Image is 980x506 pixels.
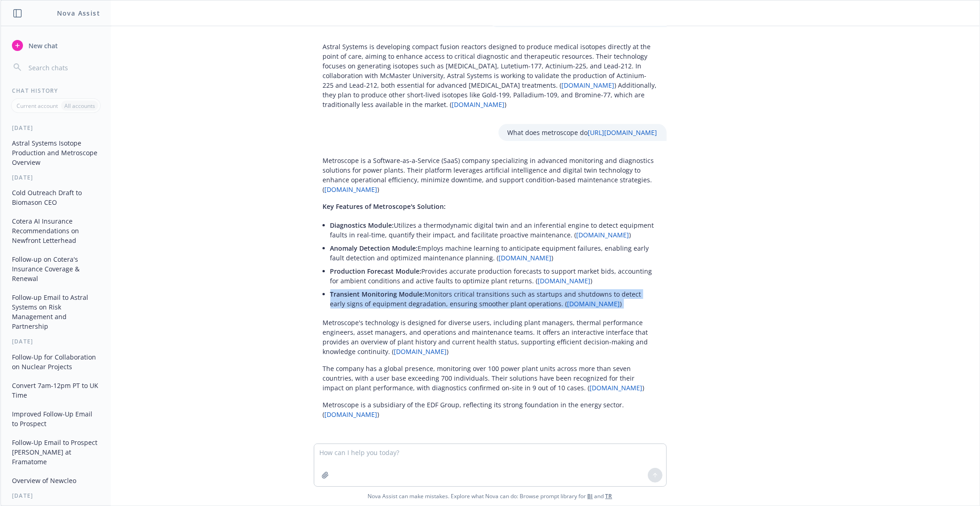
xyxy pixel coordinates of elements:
a: TR [606,492,612,500]
a: [URL][DOMAIN_NAME] [588,128,657,137]
p: Provides accurate production forecasts to support market bids, accounting for ambient conditions ... [330,266,657,286]
p: What does metroscope do [508,128,657,137]
button: Cotera AI Insurance Recommendations on Newfront Letterhead [8,214,103,248]
button: Follow-up on Cotera's Insurance Coverage & Renewal [8,252,103,286]
a: [DOMAIN_NAME] [577,231,629,239]
p: Monitors critical transitions such as startups and shutdowns to detect early signs of equipment d... [330,289,657,309]
span: Diagnostics Module: [330,221,394,230]
button: Follow-Up Email to Prospect [PERSON_NAME] at Framatome [8,435,103,469]
div: [DATE] [1,174,111,181]
input: Search chats [27,61,100,74]
button: Follow-up Email to Astral Systems on Risk Management and Partnership [8,290,103,334]
a: [DOMAIN_NAME] [325,410,378,419]
a: [DOMAIN_NAME] [590,383,643,392]
a: [DOMAIN_NAME] [499,253,552,262]
p: Metroscope's technology is designed for diverse users, including plant managers, thermal performa... [323,318,657,356]
p: Current account [17,102,58,110]
h1: Nova Assist [57,8,100,18]
span: New chat [27,41,58,51]
a: [DOMAIN_NAME] [452,100,505,109]
button: New chat [8,37,103,54]
p: Metroscope is a Software-as-a-Service (SaaS) company specializing in advanced monitoring and diag... [323,156,657,194]
p: All accounts [64,102,95,110]
div: Chat History [1,87,111,95]
a: [DOMAIN_NAME] [538,276,591,285]
button: Convert 7am-12pm PT to UK Time [8,378,103,403]
button: Overview of Newcleo [8,473,103,488]
button: Cold Outreach Draft to Biomason CEO [8,185,103,210]
a: [DOMAIN_NAME] [567,299,620,308]
p: The company has a global presence, monitoring over 100 power plant units across more than seven c... [323,364,657,393]
p: Utilizes a thermodynamic digital twin and an inferential engine to detect equipment faults in rea... [330,220,657,240]
p: Metroscope is a subsidiary of the EDF Group, reflecting its strong foundation in the energy secto... [323,400,657,419]
a: [DOMAIN_NAME] [394,347,447,356]
div: [DATE] [1,337,111,345]
div: [DATE] [1,124,111,132]
button: Follow-Up for Collaboration on Nuclear Projects [8,349,103,374]
a: [DOMAIN_NAME] [562,81,615,90]
button: Improved Follow-Up Email to Prospect [8,406,103,431]
span: Transient Monitoring Module: [330,290,425,298]
button: Astral Systems Isotope Production and Metroscope Overview [8,135,103,170]
a: [DOMAIN_NAME] [325,185,378,194]
div: [DATE] [1,492,111,500]
span: Nova Assist can make mistakes. Explore what Nova can do: Browse prompt library for and [4,487,976,506]
span: Production Forecast Module: [330,267,422,275]
p: Employs machine learning to anticipate equipment failures, enabling early fault detection and opt... [330,243,657,263]
span: Key Features of Metroscope's Solution: [323,202,446,211]
p: Astral Systems is developing compact fusion reactors designed to produce medical isotopes directl... [323,42,657,109]
a: BI [588,492,593,500]
span: Anomaly Detection Module: [330,244,418,253]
